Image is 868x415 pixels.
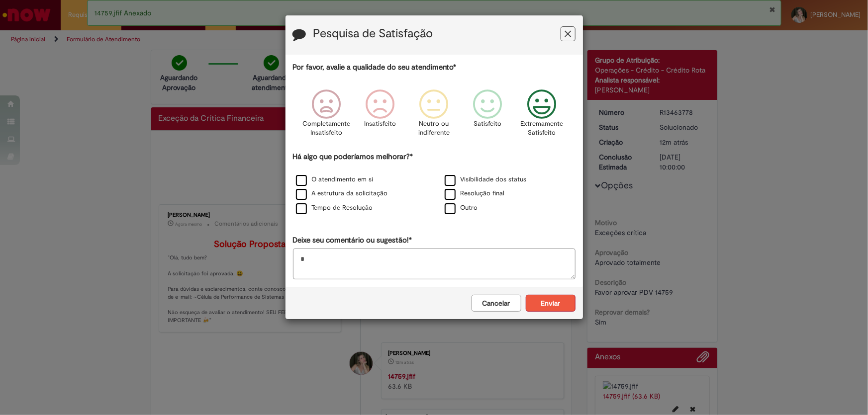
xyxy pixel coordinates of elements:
p: Satisfeito [474,119,502,129]
label: Tempo de Resolução [296,203,373,213]
button: Enviar [526,295,576,312]
div: Extremamente Satisfeito [516,82,567,150]
div: Neutro ou indiferente [408,82,459,150]
p: Extremamente Satisfeito [520,119,563,138]
label: Outro [445,203,478,213]
label: Pesquisa de Satisfação [313,27,433,40]
label: Deixe seu comentário ou sugestão!* [293,235,412,246]
div: Insatisfeito [355,82,405,150]
label: Por favor, avalie a qualidade do seu atendimento* [293,62,457,73]
label: Resolução final [445,189,505,198]
label: O atendimento em si [296,175,374,184]
p: Completamente Insatisfeito [302,119,350,138]
p: Neutro ou indiferente [416,119,452,138]
p: Insatisfeito [364,119,396,129]
div: Há algo que poderíamos melhorar?* [293,152,576,216]
button: Cancelar [472,295,521,312]
div: Satisfeito [463,82,513,150]
label: A estrutura da solicitação [296,189,388,198]
label: Visibilidade dos status [445,175,527,184]
div: Completamente Insatisfeito [301,82,352,150]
